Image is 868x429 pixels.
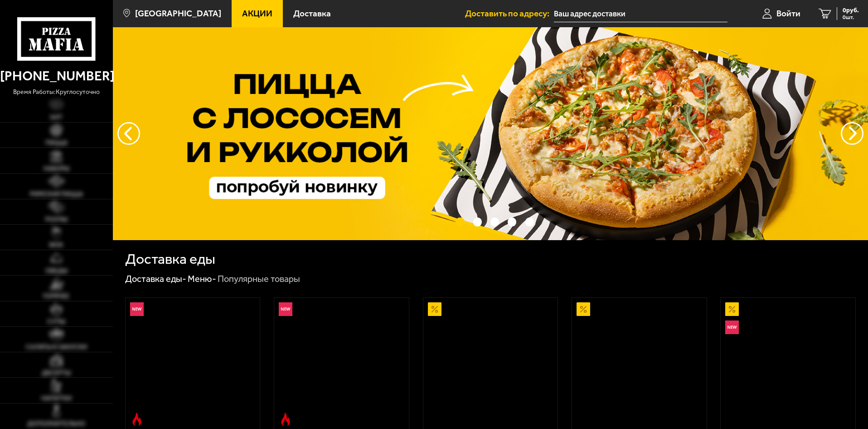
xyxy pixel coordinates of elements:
img: Акционный [428,302,441,316]
span: Наборы [44,166,69,172]
span: Войти [776,9,800,18]
button: следующий [117,122,140,145]
div: Популярные товары [218,273,300,285]
span: Десерты [42,370,71,376]
span: WOK [49,242,63,248]
span: Римская пицца [30,191,83,197]
a: Меню- [188,273,216,284]
button: точки переключения [508,217,516,226]
span: 0 шт. [843,15,859,20]
span: Акции [242,9,272,18]
span: Пицца [45,140,68,146]
a: Доставка еды- [125,273,186,284]
img: Новинка [725,321,739,334]
img: Новинка [130,302,144,316]
span: Роллы [45,217,68,223]
button: точки переключения [456,217,464,226]
img: Острое блюдо [130,413,144,426]
img: Острое блюдо [279,413,292,426]
span: Горячее [43,293,69,300]
img: Акционный [577,302,590,316]
span: Напитки [41,395,72,402]
span: Хит [50,114,63,121]
button: точки переключения [525,217,534,226]
h1: Доставка еды [125,252,215,266]
span: Дополнительно [27,421,85,427]
button: точки переключения [473,217,482,226]
span: [GEOGRAPHIC_DATA] [135,9,221,18]
button: предыдущий [841,122,863,145]
button: точки переключения [490,217,499,226]
span: 0 руб. [843,7,859,14]
span: Обеды [45,268,68,274]
span: Доставка [293,9,331,18]
img: Новинка [279,302,292,316]
span: Салаты и закуски [26,344,87,350]
span: Супы [47,319,65,325]
input: Ваш адрес доставки [554,5,727,22]
img: Акционный [725,302,739,316]
span: Доставить по адресу: [465,9,554,18]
